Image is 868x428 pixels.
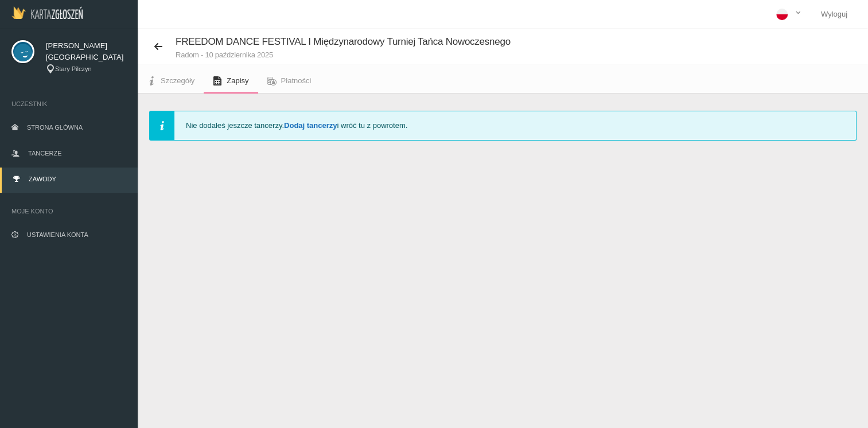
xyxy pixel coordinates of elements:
span: Strona główna [27,124,83,131]
a: Szczegóły [138,68,204,94]
span: Zapisy [227,76,248,85]
a: Zapisy [204,68,258,94]
span: Ustawienia konta [27,231,88,238]
img: svg [11,40,34,63]
div: Nie dodałeś jeszcze tancerzy. i wróć tu z powrotem. [149,111,857,141]
span: Moje konto [11,205,126,217]
a: Płatności [258,68,321,94]
span: Uczestnik [11,98,126,110]
span: Zawody [29,176,56,182]
div: Stary Pilczyn [46,64,126,74]
span: FREEDOM DANCE FESTIVAL I Międzynarodowy Turniej Tańca Nowoczesnego [176,36,511,47]
span: Tancerze [28,150,61,157]
a: Dodaj tancerzy [284,121,337,130]
span: Szczegóły [161,76,194,85]
span: [PERSON_NAME][GEOGRAPHIC_DATA] [46,40,126,63]
small: Radom - 10 października 2025 [176,51,511,59]
span: Płatności [281,76,312,85]
img: Logo [11,6,83,19]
